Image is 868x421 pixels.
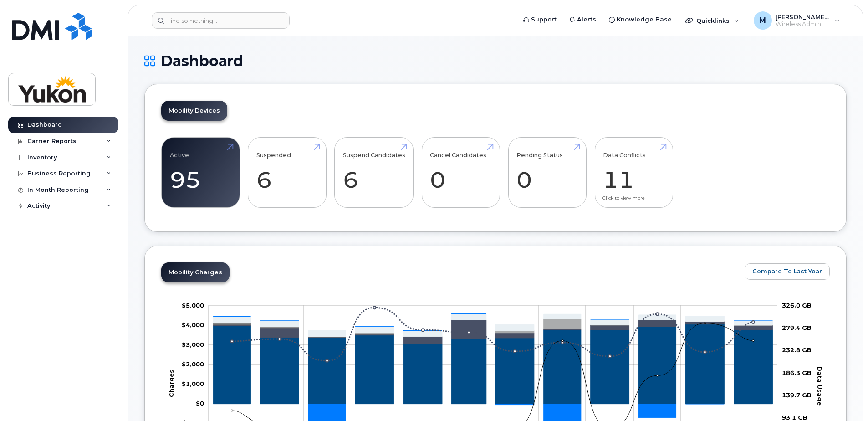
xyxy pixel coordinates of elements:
tspan: 139.7 GB [782,391,812,399]
tspan: 326.0 GB [782,302,812,309]
a: Pending Status 0 [516,143,578,203]
tspan: $1,000 [182,380,204,387]
h1: Dashboard [144,53,847,69]
tspan: Charges [168,370,175,397]
tspan: 186.3 GB [782,369,812,376]
g: Features [213,313,772,337]
a: Mobility Devices [161,101,227,121]
tspan: $5,000 [182,302,204,309]
a: Suspended 6 [256,143,318,203]
a: Cancel Candidates 0 [430,143,491,203]
g: $0 [182,302,204,309]
tspan: $3,000 [182,341,204,348]
tspan: $2,000 [182,360,204,368]
g: $0 [182,360,204,368]
tspan: Data Usage [816,366,823,405]
a: Suspend Candidates 6 [343,143,405,203]
button: Compare To Last Year [745,263,830,280]
tspan: $0 [196,400,204,407]
span: Compare To Last Year [752,267,822,276]
g: $0 [182,341,204,348]
g: $0 [182,380,204,387]
a: Data Conflicts 11 [603,143,664,203]
tspan: 232.8 GB [782,346,812,354]
a: Active 95 [170,143,231,203]
g: $0 [182,321,204,329]
tspan: 279.4 GB [782,324,812,331]
g: Rate Plan [213,324,772,404]
tspan: $4,000 [182,321,204,329]
tspan: 93.1 GB [782,414,807,421]
a: Mobility Charges [161,262,230,282]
